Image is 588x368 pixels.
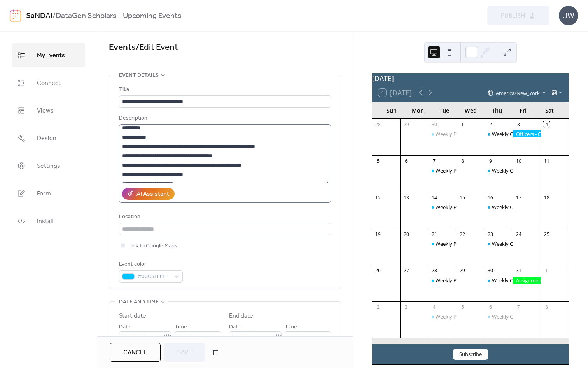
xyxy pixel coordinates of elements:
div: 4 [543,121,550,128]
div: Weekly Office Hours [485,130,513,137]
div: 18 [543,194,550,201]
a: Views [12,99,85,122]
div: AI Assistant [136,190,169,199]
div: 8 [543,304,550,311]
button: AI Assistant [122,188,175,200]
div: 12 [375,194,381,201]
div: Location [119,212,329,222]
div: Sun [378,102,405,118]
span: Form [37,188,51,200]
div: 17 [515,194,522,201]
b: / [52,9,56,23]
div: Weekly Office Hours [492,277,539,284]
span: Design [37,132,56,144]
div: 25 [543,231,550,238]
div: Weekly Office Hours [492,313,539,320]
div: Weekly Office Hours [485,204,513,211]
span: Event details [119,71,159,80]
div: 20 [403,231,409,238]
div: [DATE] [372,73,569,83]
div: Weekly Office Hours [492,240,539,247]
div: Wed [457,102,484,118]
span: #00C5FFFF [138,272,170,282]
b: DataGen Scholars - Upcoming Events [56,9,181,23]
div: Weekly Office Hours [485,277,513,284]
span: Date [229,322,241,332]
div: Tue [431,102,458,118]
div: Weekly Office Hours [485,240,513,247]
div: 29 [459,268,466,274]
div: 22 [459,231,466,238]
a: My Events [12,43,85,67]
div: 24 [515,231,522,238]
div: 9 [487,158,494,164]
div: 7 [431,158,437,164]
div: Start date [119,312,146,321]
div: Event color [119,260,181,269]
div: 14 [431,194,437,201]
div: 13 [403,194,409,201]
div: Weekly Program Meeting [429,313,457,320]
div: Description [119,114,329,123]
a: Install [12,209,85,233]
span: My Events [37,49,65,62]
div: 11 [543,158,550,164]
span: Views [37,105,54,117]
div: 3 [515,121,522,128]
div: 30 [431,121,437,128]
span: Install [37,215,53,227]
span: Settings [37,160,60,172]
div: 1 [543,268,550,274]
div: 21 [431,231,437,238]
div: 19 [375,231,381,238]
div: 28 [375,121,381,128]
div: Fri [510,102,537,118]
div: 2 [487,121,494,128]
div: Mon [405,102,431,118]
div: 5 [375,158,381,164]
div: 1 [459,121,466,128]
span: Time [175,322,187,332]
div: 6 [403,158,409,164]
div: Weekly Program Meeting - Ethical AI Debate [429,204,457,211]
div: Weekly Program Meeting [429,277,457,284]
a: Events [109,39,136,56]
div: 28 [431,268,437,274]
span: America/New_York [496,90,540,95]
span: Cancel [123,348,147,357]
div: End date [229,312,254,321]
div: 3 [403,304,409,311]
button: Subscribe [453,349,488,360]
div: 31 [515,268,522,274]
div: Weekly Program Meeting - Kahoot [436,130,515,137]
div: Weekly Office Hours [485,167,513,174]
span: Link to Google Maps [128,241,177,251]
a: Connect [12,71,85,95]
a: Form [12,181,85,205]
div: Weekly Program Meeting [436,167,494,174]
div: Weekly Office Hours [492,130,539,137]
div: 5 [459,304,466,311]
div: Weekly Program Meeting [436,277,494,284]
span: Date [119,322,131,332]
a: Design [12,126,85,150]
img: logo [10,9,21,22]
div: 15 [459,194,466,201]
div: 10 [515,158,522,164]
span: Time [285,322,297,332]
div: 7 [515,304,522,311]
span: Date and time [119,298,159,307]
a: SaNDAI [26,9,52,23]
div: 30 [487,268,494,274]
button: Cancel [110,343,161,362]
div: 29 [403,121,409,128]
div: Weekly Program Meeting - Kahoot [429,130,457,137]
div: 6 [487,304,494,311]
div: Thu [484,102,510,118]
div: Weekly Program Meeting - Ethical AI Debate [436,204,537,211]
div: 4 [431,304,437,311]
div: 23 [487,231,494,238]
div: Title [119,85,329,94]
div: Weekly Program Meeting [429,167,457,174]
div: Assignment Due: DataCamp Certifications [513,277,541,284]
